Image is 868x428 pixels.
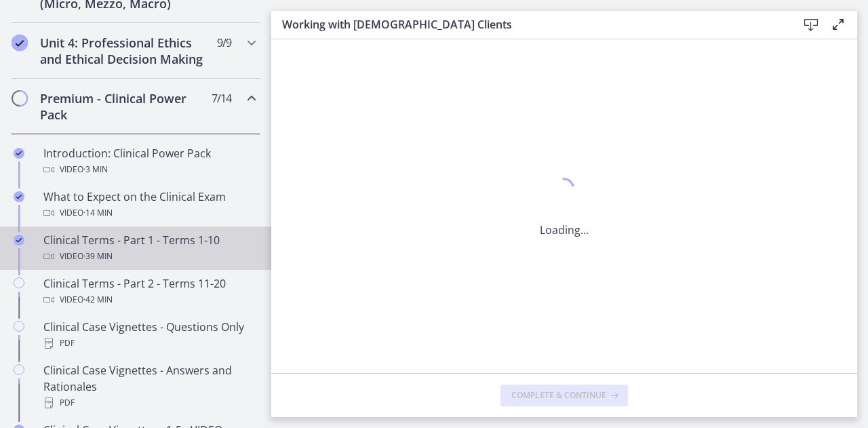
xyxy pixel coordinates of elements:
div: Video [43,205,255,221]
div: Clinical Case Vignettes - Questions Only [43,319,255,351]
span: 9 / 9 [217,35,231,51]
span: · 39 min [83,248,113,265]
div: Video [43,161,255,178]
div: Video [43,248,255,265]
span: · 3 min [83,161,108,178]
i: Completed [14,235,24,246]
div: 1 [540,174,589,206]
i: Completed [12,35,28,51]
div: Clinical Terms - Part 2 - Terms 11-20 [43,275,255,308]
button: Complete & continue [500,385,628,406]
div: Video [43,292,255,308]
h2: Unit 4: Professional Ethics and Ethical Decision Making [40,35,205,67]
h2: Premium - Clinical Power Pack [40,90,205,123]
div: Clinical Terms - Part 1 - Terms 1-10 [43,232,255,265]
span: · 42 min [83,292,113,308]
h3: Working with [DEMOGRAPHIC_DATA] Clients [282,16,776,33]
span: 7 / 14 [212,90,231,106]
p: Loading... [540,222,589,238]
span: · 14 min [83,205,113,221]
div: PDF [43,335,255,351]
i: Completed [14,191,24,202]
div: Introduction: Clinical Power Pack [43,145,255,178]
div: What to Expect on the Clinical Exam [43,189,255,221]
div: PDF [43,395,255,411]
i: Completed [14,148,24,159]
span: Complete & continue [511,390,606,401]
div: Clinical Case Vignettes - Answers and Rationales [43,362,255,411]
